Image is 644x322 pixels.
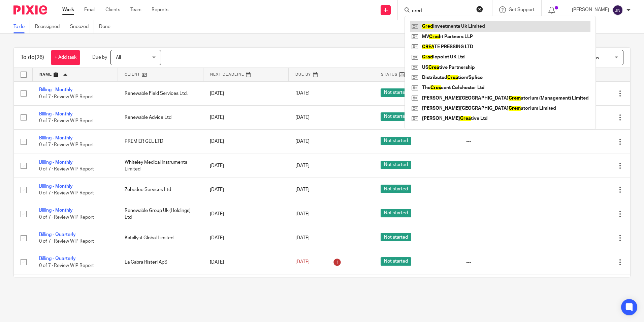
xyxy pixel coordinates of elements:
span: [DATE] [295,163,310,168]
div: --- [466,259,538,266]
a: Reassigned [35,20,65,33]
h1: To do [21,54,44,61]
td: Dedomena Bidco Limited [118,274,203,298]
a: Billing - Monthly [39,87,73,92]
span: 0 of 7 · Review WIP Report [39,167,94,171]
td: [DATE] [203,274,289,298]
a: Email [84,6,95,13]
a: Billing - Monthly [39,160,73,165]
a: Reports [152,6,168,13]
td: [DATE] [203,154,289,178]
p: Due by [92,54,107,61]
td: [DATE] [203,202,289,226]
span: Get Support [509,7,535,12]
span: 0 of 7 · Review WIP Report [39,143,94,147]
a: Billing - Monthly [39,136,73,140]
td: [DATE] [203,130,289,154]
button: Clear [476,6,483,12]
span: Not started [381,137,411,145]
span: 0 of 7 · Review WIP Report [39,191,94,196]
span: [DATE] [295,91,310,96]
span: [DATE] [295,260,310,264]
span: Not started [381,88,411,97]
span: Not started [381,161,411,169]
span: Not started [381,233,411,241]
span: (26) [35,55,44,60]
td: Renewable Group Uk (Holdings) Ltd [118,202,203,226]
span: Not started [381,112,411,121]
td: Renewable Advice Ltd [118,105,203,129]
span: [DATE] [295,139,310,144]
div: --- [466,162,538,169]
a: Clients [105,6,120,13]
span: All [116,55,121,60]
td: Whiteley Medical Instruments Limited [118,154,203,178]
span: [DATE] [295,212,310,216]
td: [DATE] [203,105,289,129]
span: [DATE] [295,115,310,120]
div: --- [466,235,538,241]
div: --- [466,211,538,217]
a: Billing - Monthly [39,184,73,189]
td: Zebedee Services Ltd [118,178,203,202]
a: Work [62,6,74,13]
a: Billing - Quarterly [39,256,76,261]
input: Search [411,8,472,14]
a: Billing - Monthly [39,208,73,213]
a: + Add task [51,50,80,65]
td: [DATE] [203,226,289,250]
span: [DATE] [295,187,310,192]
span: 0 of 7 · Review WIP Report [39,118,94,123]
span: 0 of 7 · Review WIP Report [39,215,94,220]
img: Pixie [13,5,47,15]
p: [PERSON_NAME] [572,6,609,13]
td: Renewable Field Services Ltd. [118,81,203,105]
span: Not started [381,209,411,217]
a: Done [99,20,116,33]
td: La Cabra Risteri ApS [118,250,203,274]
span: 0 of 7 · Review WIP Report [39,239,94,244]
a: To do [13,20,30,33]
span: 0 of 7 · Review WIP Report [39,263,94,268]
div: --- [466,138,538,145]
span: Not started [381,257,411,266]
td: [DATE] [203,81,289,105]
span: [DATE] [295,236,310,240]
td: [DATE] [203,178,289,202]
a: Team [130,6,141,13]
a: Billing - Monthly [39,112,73,116]
a: Snoozed [70,20,94,33]
span: 0 of 7 · Review WIP Report [39,95,94,99]
td: [DATE] [203,250,289,274]
span: Not started [381,185,411,193]
img: svg%3E [612,5,623,16]
a: Billing - Quarterly [39,232,76,237]
td: Katallyst Global Limited [118,226,203,250]
td: PREMIER GEL LTD [118,130,203,154]
div: --- [466,186,538,193]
